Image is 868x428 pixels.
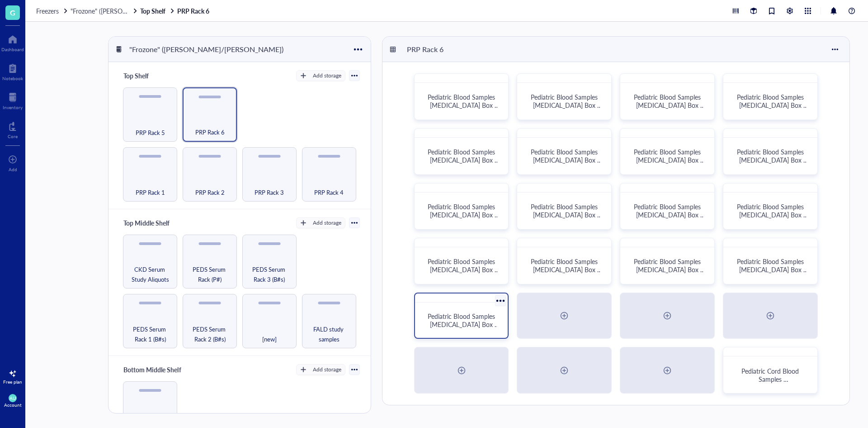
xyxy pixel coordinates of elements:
span: PRP Rack 2 [195,188,225,197]
span: FALD study samples [306,324,352,344]
span: Pediatric Blood Samples [MEDICAL_DATA] Box #126 [634,147,705,173]
span: Freezers [36,6,59,15]
span: Pediatric Blood Samples [MEDICAL_DATA] Box #120 [428,92,499,118]
div: Add [9,167,17,172]
span: Pediatric Cord Blood Samples [MEDICAL_DATA] Box #1 [735,366,806,392]
span: Pediatric Blood Samples [MEDICAL_DATA] Box #123 [737,92,808,118]
div: Inventory [3,105,23,110]
span: Pediatric Blood Samples [MEDICAL_DATA] Box #132 [428,257,499,282]
button: Add storage [296,364,345,375]
span: Pediatric Blood Samples [MEDICAL_DATA] Box #124 [428,147,499,173]
div: Account [4,402,22,408]
a: Top ShelfPRP Rack 6 [140,7,211,15]
span: PRP Rack 6 [195,127,225,137]
span: Pediatric Blood Samples [MEDICAL_DATA] Box #129 [531,202,602,227]
span: "Frozone" ([PERSON_NAME]/[PERSON_NAME]) [71,6,205,15]
span: Pediatric Blood Samples [MEDICAL_DATA] Box #121 [531,92,602,118]
button: Add storage [296,70,345,81]
button: Add storage [296,217,345,228]
div: Core [8,134,18,139]
a: Notebook [2,61,23,81]
span: Pediatric Blood Samples [MEDICAL_DATA] Box #136 [428,312,499,337]
div: Dashboard [1,47,24,52]
span: PEDS Serum Rack (P#) [187,264,233,284]
span: PEDS Serum Rack 1 (B#s) [127,324,173,344]
a: Dashboard [1,32,24,52]
div: PRP Rack 6 [403,42,457,57]
div: Bottom Middle Shelf [119,363,185,376]
span: Pediatric Blood Samples [MEDICAL_DATA] Box #134 [634,257,705,282]
div: Notebook [2,76,23,81]
div: Add storage [313,365,341,374]
div: Top Shelf [119,69,174,82]
a: "Frozone" ([PERSON_NAME]/[PERSON_NAME]) [71,7,138,15]
span: Pediatric Blood Samples [MEDICAL_DATA] Box #122 [634,92,705,118]
span: AU [9,395,16,401]
span: Pediatric Blood Samples [MEDICAL_DATA] Box #127 [737,147,808,173]
div: "Frozone" ([PERSON_NAME]/[PERSON_NAME]) [125,42,288,57]
span: PEDS Serum Rack 3 (B#s) [246,264,292,284]
div: Free plan [3,379,22,385]
span: G [10,7,15,18]
a: Inventory [3,90,23,110]
a: Core [8,119,18,139]
span: Pediatric Blood Samples [MEDICAL_DATA] Box #133 [531,257,602,282]
div: Add storage [313,72,341,80]
span: Pediatric Blood Samples [MEDICAL_DATA] Box #135 [737,257,808,282]
span: [new] [262,334,277,344]
span: Pediatric Blood Samples [MEDICAL_DATA] Box #125 [531,147,602,173]
span: PRP Rack 5 [136,128,165,138]
div: Add storage [313,219,341,227]
span: Pediatric Blood Samples [MEDICAL_DATA] Box #128 [428,202,499,227]
span: CKD Serum Study Aliquots [127,264,173,284]
div: Top Middle Shelf [119,216,174,229]
span: PRP Rack 1 [136,188,165,197]
span: PEDS Serum Rack 2 (B#s) [187,324,233,344]
span: PRP Rack 3 [255,188,284,197]
span: Pediatric Blood Samples [MEDICAL_DATA] Box #130 [634,202,705,227]
span: PRP Rack 4 [314,188,344,197]
span: Pediatric Blood Samples [MEDICAL_DATA] Box #131 [737,202,808,227]
a: Freezers [36,7,69,15]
